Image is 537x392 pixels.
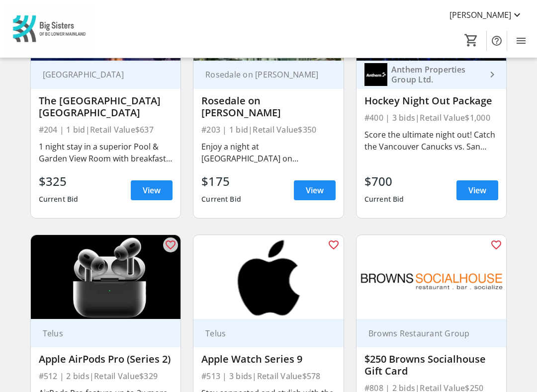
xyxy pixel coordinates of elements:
[442,7,531,23] button: [PERSON_NAME]
[201,70,324,79] div: Rosedale on [PERSON_NAME]
[357,235,507,319] img: $250 Browns Socialhouse Gift Card
[456,180,498,200] a: View
[39,369,173,383] div: #512 | 2 bids | Retail Value $329
[39,95,173,119] div: The [GEOGRAPHIC_DATA] [GEOGRAPHIC_DATA]
[39,123,173,137] div: #204 | 1 bid | Retail Value $637
[364,63,387,86] img: Anthem Properties Group Ltd.
[165,239,177,251] mat-icon: favorite_outline
[39,353,173,365] div: Apple AirPods Pro (Series 2)
[306,184,324,196] span: View
[294,180,336,200] a: View
[201,190,241,208] div: Current Bid
[328,239,340,251] mat-icon: favorite_outline
[468,184,486,196] span: View
[201,95,336,119] div: Rosedale on [PERSON_NAME]
[387,65,487,84] div: Anthem Properties Group Ltd.
[39,172,79,190] div: $325
[364,190,404,208] div: Current Bid
[201,123,336,137] div: #203 | 1 bid | Retail Value $350
[364,129,499,153] div: Score the ultimate night out! Catch the Vancouver Canucks vs. San [PERSON_NAME] Sharks from premi...
[31,235,181,319] img: Apple AirPods Pro (Series 2)
[364,328,487,338] div: Browns Restaurant Group
[364,353,499,377] div: $250 Browns Socialhouse Gift Card
[486,69,498,80] mat-icon: keyboard_arrow_right
[357,61,507,89] a: Anthem Properties Group Ltd.Anthem Properties Group Ltd.
[143,184,161,196] span: View
[193,235,344,319] img: Apple Watch Series 9
[39,190,79,208] div: Current Bid
[131,180,173,200] a: View
[39,70,161,79] div: [GEOGRAPHIC_DATA]
[487,31,507,51] button: Help
[364,172,404,190] div: $700
[364,111,499,125] div: #400 | 3 bids | Retail Value $1,000
[449,9,511,21] span: [PERSON_NAME]
[490,239,502,251] mat-icon: favorite_outline
[39,141,173,164] div: 1 night stay in a superior Pool & Garden View Room with breakfast for 2 and overnight self-parking
[6,4,94,54] img: Big Sisters of BC Lower Mainland's Logo
[462,31,480,49] button: Cart
[364,95,499,107] div: Hockey Night Out Package
[201,369,336,383] div: #513 | 3 bids | Retail Value $578
[201,172,241,190] div: $175
[39,328,161,338] div: Telus
[511,31,531,51] button: Menu
[201,328,324,338] div: Telus
[201,353,336,365] div: Apple Watch Series 9
[201,141,336,164] div: Enjoy a night at [GEOGRAPHIC_DATA] on [PERSON_NAME]. One-night stay for two people in a One-Bedro...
